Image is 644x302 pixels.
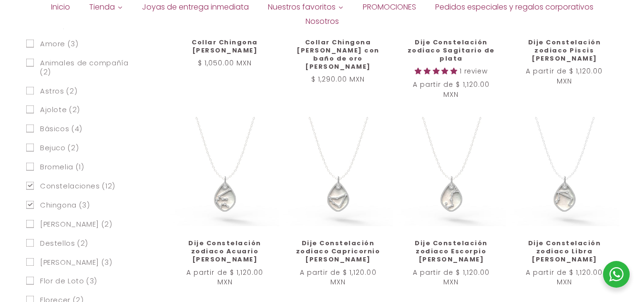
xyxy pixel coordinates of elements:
[520,240,609,264] a: Dije Constelación zodiaco Libra [PERSON_NAME]
[40,277,97,286] span: Flor de Loto (3)
[180,39,269,55] a: Collar Chingona [PERSON_NAME]
[306,16,339,27] span: Nosotros
[40,59,139,77] span: Animales de compañía (2)
[40,258,112,267] span: [PERSON_NAME] (3)
[51,2,70,12] span: Inicio
[40,220,112,229] span: [PERSON_NAME] (2)
[40,144,79,153] span: Bejuco (2)
[293,39,382,71] a: Collar Chingona [PERSON_NAME] con baño de oro [PERSON_NAME]
[407,39,496,63] a: Dije Constelación zodiaco Sagitario de plata
[293,240,382,264] a: Dije Constelación zodiaco Capricornio [PERSON_NAME]
[407,240,496,264] a: Dije Constelación zodiaco Escorpio [PERSON_NAME]
[520,39,609,63] a: Dije Constelación zodiaco Piscis [PERSON_NAME]
[268,2,336,12] span: Nuestros favoritos
[40,105,80,115] span: Ajolote (2)
[40,239,88,248] span: Destellos (2)
[363,2,416,12] span: PROMOCIONES
[296,14,348,29] a: Nosotros
[142,2,249,12] span: Joyas de entrega inmediata
[40,163,84,172] span: Bromelia (1)
[40,87,77,96] span: Astros (2)
[40,201,90,210] span: Chingona (3)
[180,240,269,264] a: Dije Constelación zodiaco Acuario [PERSON_NAME]
[40,125,82,134] span: Básicos (4)
[435,2,593,12] span: Pedidos especiales y regalos corporativos
[40,182,115,191] span: Constelaciones (12)
[40,40,79,49] span: Amore (3)
[89,2,115,12] span: Tienda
